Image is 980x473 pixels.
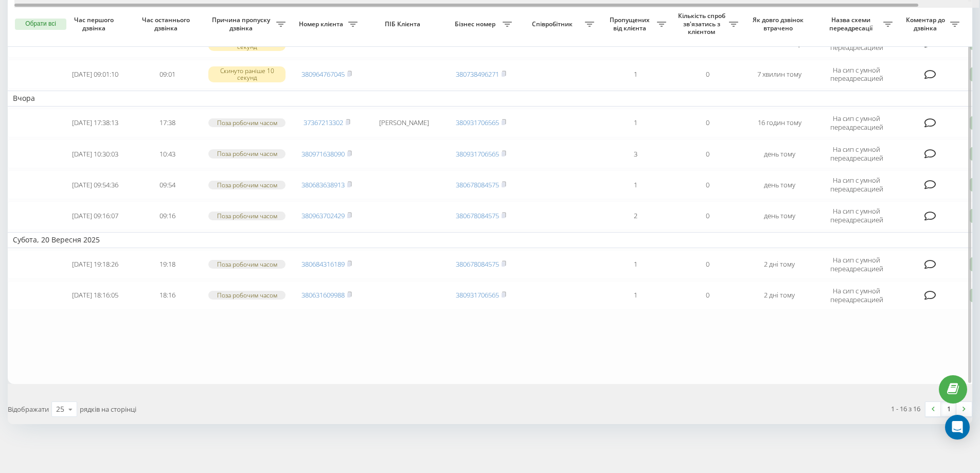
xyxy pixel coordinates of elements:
span: Час першого дзвінка [67,16,123,32]
td: [DATE] 09:16:07 [59,201,131,230]
td: 1 [599,170,671,199]
td: На сип с умной переадресацией [815,201,898,230]
div: Поза робочим часом [208,181,286,189]
td: 2 дні тому [743,281,815,310]
td: 7 хвилин тому [743,60,815,89]
td: 1 [599,250,671,279]
span: Причина пропуску дзвінка [208,16,276,32]
a: 380963702429 [301,211,345,220]
div: 1 - 16 з 16 [891,404,920,414]
td: 0 [671,139,743,168]
td: день тому [743,201,815,230]
a: 380738496271 [456,69,499,79]
div: 25 [56,404,64,414]
a: 380678084575 [456,211,499,220]
td: 2 [599,201,671,230]
div: Поза робочим часом [208,149,286,158]
a: 380631609988 [301,290,345,300]
span: ПІБ Клієнта [371,20,436,28]
td: На сип с умной переадресацией [815,109,898,137]
span: Пропущених від клієнта [604,16,657,32]
td: [DATE] 09:01:10 [59,60,131,89]
a: 380971638090 [301,149,345,159]
a: 380678084575 [456,259,499,269]
td: На сип с умной переадресацией [815,281,898,310]
span: Як довго дзвінок втрачено [752,16,807,32]
span: Кількість спроб зв'язатись з клієнтом [676,12,729,36]
td: 17:38 [131,109,203,137]
span: Час останнього дзвінка [139,16,195,32]
td: 0 [671,281,743,310]
td: 09:01 [131,60,203,89]
td: [DATE] 09:54:36 [59,170,131,199]
a: 380931706565 [456,118,499,127]
a: 1 [941,402,956,416]
a: 380678084575 [456,180,499,189]
td: На сип с умной переадресацией [815,250,898,279]
td: день тому [743,170,815,199]
a: 380931706565 [456,290,499,300]
td: 0 [671,109,743,137]
span: Номер клієнта [296,20,348,28]
td: 09:54 [131,170,203,199]
td: [DATE] 18:16:05 [59,281,131,310]
td: 09:16 [131,201,203,230]
td: 19:18 [131,250,203,279]
span: рядків на сторінці [80,405,136,414]
td: день тому [743,139,815,168]
div: Поза робочим часом [208,212,286,220]
span: Співробітник [522,20,585,28]
a: 380964767045 [301,69,345,79]
td: На сип с умной переадресацией [815,170,898,199]
td: 0 [671,170,743,199]
a: 37367213302 [304,118,343,127]
td: 0 [671,201,743,230]
a: 380931706565 [456,149,499,159]
td: 1 [599,281,671,310]
div: Поза робочим часом [208,118,286,127]
span: Бізнес номер [450,20,503,28]
div: Open Intercom Messenger [945,415,970,440]
td: На сип с умной переадресацией [815,60,898,89]
td: [PERSON_NAME] [363,109,445,137]
td: 1 [599,60,671,89]
div: Поза робочим часом [208,291,286,300]
div: Поза робочим часом [208,260,286,269]
td: 0 [671,60,743,89]
div: Скинуто раніше 10 секунд [208,66,286,82]
td: 18:16 [131,281,203,310]
td: 10:43 [131,139,203,168]
td: [DATE] 19:18:26 [59,250,131,279]
td: [DATE] 17:38:13 [59,109,131,137]
td: 0 [671,250,743,279]
span: Відображати [8,405,49,414]
td: На сип с умной переадресацией [815,139,898,168]
td: [DATE] 10:30:03 [59,139,131,168]
a: 380683638913 [301,180,345,189]
td: 3 [599,139,671,168]
td: 2 дні тому [743,250,815,279]
td: 16 годин тому [743,109,815,137]
a: 380684316189 [301,259,345,269]
button: Обрати всі [15,19,66,30]
td: 1 [599,109,671,137]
